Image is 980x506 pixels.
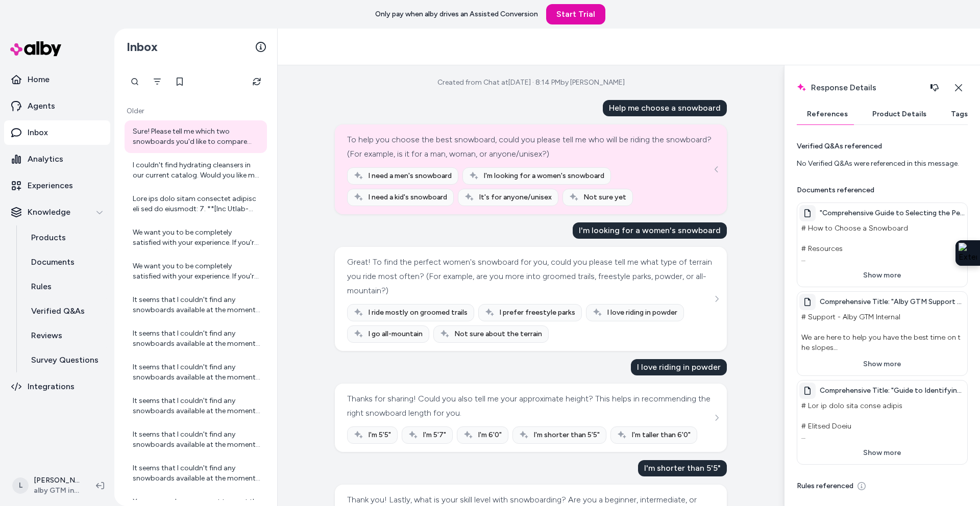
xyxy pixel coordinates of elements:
[125,356,267,389] a: It seems that I couldn't find any snowboards available at the moment. However, I can help you wit...
[483,171,604,181] span: I'm looking for a women's snowboard
[21,225,110,250] a: Products
[799,444,965,462] button: Show more
[12,477,29,494] span: L
[28,100,55,112] p: Agents
[368,308,468,318] span: I ride mostly on groomed trails
[546,4,605,24] a: Start Trial
[368,430,391,440] span: I'm 5'5"
[631,359,727,375] div: I love riding in powder
[797,481,853,491] p: Rules referenced
[28,206,70,218] p: Knowledge
[799,310,965,355] p: # Support - Alby GTM Internal We are here to help you have the best time on the slopes # Contact ...
[368,171,452,181] span: I need a men's snowboard
[631,430,691,440] span: I'm taller than 6'0"
[125,106,267,116] p: Older
[21,299,110,323] a: Verified Q&As
[454,329,542,339] span: Not sure about the terrain
[31,256,75,268] p: Documents
[820,386,965,396] span: Comprehensive Title: "Guide to Identifying Style Numbers for Patagonia Products" - 0
[28,127,48,139] p: Inbox
[375,9,538,19] p: Only pay when alby drives an Assisted Conversion
[862,104,937,124] button: Product Details
[133,429,261,450] div: It seems that I couldn't find any snowboards available at the moment. If you have specific prefer...
[28,381,75,393] p: Integrations
[4,120,110,145] a: Inbox
[34,475,80,486] p: [PERSON_NAME]
[125,322,267,355] a: It seems that I couldn't find any snowboards available at the moment. However, I can help you wit...
[4,374,110,399] a: Integrations
[478,430,502,440] span: I'm 6'0"
[607,308,677,318] span: I love riding in powder
[820,208,965,218] span: "Comprehensive Guide to Selecting the Perfect Snowboard: Resources, Support, and Expert Tips" - 1
[31,354,99,366] p: Survey Questions
[347,392,712,420] div: Thanks for sharing! Could you also tell me your approximate height? This helps in recommending th...
[133,463,261,484] div: It seems that I couldn't find any snowboards available at the moment. However, I can help you wit...
[34,486,80,496] span: alby GTM internal
[583,192,626,203] span: Not sure yet
[133,160,261,181] div: I couldn't find hydrating cleansers in our current catalog. Would you like me to help you find ot...
[799,355,965,373] button: Show more
[423,430,446,440] span: I'm 5'7"
[31,232,66,244] p: Products
[710,293,723,305] button: See more
[368,192,447,203] span: I need a kid's snowboard
[533,430,600,440] span: I'm shorter than 5'5"
[710,412,723,424] button: See more
[133,261,261,282] div: We want you to be completely satisfied with your experience. If you're not happy with your purcha...
[797,141,882,151] p: Verified Q&As referenced
[799,399,965,444] p: # Lor ip dolo sita conse adipis # Elitsed Doeiu TE53631 IN; 359801 121932 UTL99086ET11 3506 DOLO ...
[573,222,727,239] div: I'm looking for a women's snowboard
[603,100,727,116] div: Help me choose a snowboard
[133,396,261,416] div: It seems that I couldn't find any snowboards available at the moment. However, I can help you wit...
[28,153,63,165] p: Analytics
[4,94,110,118] a: Agents
[4,173,110,198] a: Experiences
[28,73,50,86] p: Home
[133,362,261,383] div: It seems that I couldn't find any snowboards available at the moment. However, I can help you wit...
[133,295,261,315] div: It seems that I couldn't find any snowboards available at the moment. If you have specific prefer...
[133,328,261,349] div: It seems that I couldn't find any snowboards available at the moment. However, I can help you wit...
[31,305,85,317] p: Verified Q&As
[21,348,110,372] a: Survey Questions
[4,147,110,171] a: Analytics
[125,289,267,321] a: It seems that I couldn't find any snowboards available at the moment. If you have specific prefer...
[125,423,267,456] a: It seems that I couldn't find any snowboards available at the moment. If you have specific prefer...
[133,194,261,214] div: Lore ips dolo sitam consectet adipisc eli sed do eiusmodt: 7. **[Inc Utlab-etdolore Magnaaliq](en...
[31,330,62,342] p: Reviews
[4,67,110,92] a: Home
[368,329,423,339] span: I go all-mountain
[797,159,968,169] div: No Verified Q&As were referenced in this message.
[28,180,73,192] p: Experiences
[799,221,965,266] p: # How to Choose a Snowboard # Resources - Generated test data docs - GraphiQL API explorer © 2025...
[4,200,110,224] button: Knowledge
[21,250,110,274] a: Documents
[6,469,88,502] button: L[PERSON_NAME]alby GTM internal
[125,457,267,490] a: It seems that I couldn't find any snowboards available at the moment. However, I can help you wit...
[125,255,267,288] a: We want you to be completely satisfied with your experience. If you're not happy with your purcha...
[21,323,110,348] a: Reviews
[638,460,727,476] div: I'm shorter than 5'5"
[247,71,267,92] button: Refresh
[31,281,52,293] p: Rules
[125,120,267,153] a: Sure! Please tell me which two snowboards you'd like to compare from the list I provided, or if y...
[797,104,858,124] button: References
[797,78,945,98] h2: Response Details
[437,78,625,88] div: Created from Chat at [DATE] · 8:14 PM by [PERSON_NAME]
[347,133,712,161] div: To help you choose the best snowboard, could you please tell me who will be riding the snowboard?...
[21,274,110,299] a: Rules
[133,227,261,248] div: We want you to be completely satisfied with your experience. If you're not happy with your purcha...
[147,71,167,92] button: Filter
[820,297,965,307] span: Comprehensive Title: "Alby GTM Support Framework and Customer Satisfaction Enhancement Policies" - 0
[347,255,712,298] div: Great! To find the perfect women's snowboard for you, could you please tell me what type of terra...
[133,127,261,147] div: Sure! Please tell me which two snowboards you'd like to compare from the list I provided, or if y...
[799,266,965,285] button: Show more
[941,104,978,124] button: Tags
[797,185,874,195] p: Documents referenced
[479,192,552,203] span: It's for anyone/unisex
[10,41,61,56] img: alby Logo
[127,39,158,55] h2: Inbox
[499,308,575,318] span: I prefer freestyle parks
[710,163,723,175] button: See more
[125,188,267,220] a: Lore ips dolo sitam consectet adipisc eli sed do eiusmodt: 7. **[Inc Utlab-etdolore Magnaaliq](en...
[125,390,267,422] a: It seems that I couldn't find any snowboards available at the moment. However, I can help you wit...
